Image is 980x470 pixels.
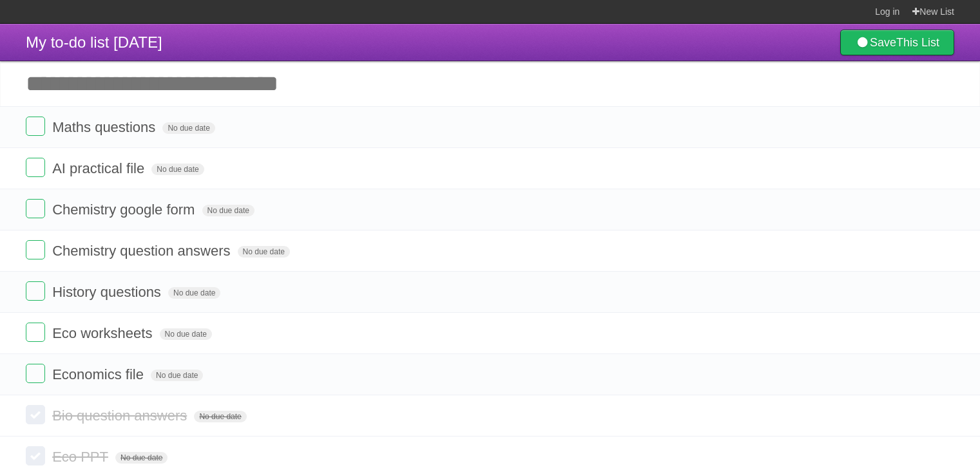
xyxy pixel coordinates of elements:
[202,205,255,216] span: No due date
[162,122,215,134] span: No due date
[168,287,220,299] span: No due date
[52,325,155,341] span: Eco worksheets
[26,199,45,218] label: Done
[26,240,45,259] label: Done
[896,36,939,49] b: This List
[26,33,162,51] span: My to-do list [DATE]
[52,160,148,176] span: AI practical file
[840,30,954,55] a: SaveThis List
[52,284,164,300] span: History questions
[26,158,45,177] label: Done
[52,449,111,465] span: Eco PPT
[151,164,204,175] span: No due date
[52,408,190,424] span: Bio question answers
[26,405,45,424] label: Done
[26,364,45,383] label: Done
[194,411,246,422] span: No due date
[151,370,203,381] span: No due date
[238,246,290,258] span: No due date
[26,117,45,136] label: Done
[52,243,233,259] span: Chemistry question answers
[26,281,45,301] label: Done
[26,446,45,465] label: Done
[52,202,198,218] span: Chemistry google form
[52,366,147,382] span: Economics file
[26,323,45,342] label: Done
[160,328,212,340] span: No due date
[52,119,159,135] span: Maths questions
[115,452,168,464] span: No due date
